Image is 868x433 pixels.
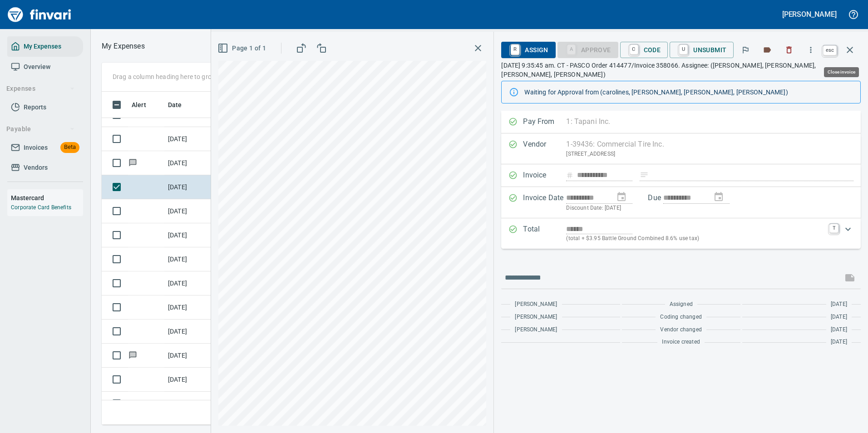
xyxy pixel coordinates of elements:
span: Payable [6,123,75,135]
td: [DATE] [164,271,210,295]
span: Unsubmit [677,42,726,58]
a: T [829,224,838,233]
span: [DATE] [831,338,847,347]
td: [DATE] [164,295,210,320]
td: [DATE] Invoice 44 - 60916 from Commercial Tire Inc. (1-39436) [210,271,291,295]
p: My Expenses [102,41,145,52]
span: Expenses [6,83,75,94]
span: Assigned [670,300,693,309]
span: [PERSON_NAME] [515,300,557,309]
button: Expenses [3,80,79,97]
div: Coding Required [557,45,618,53]
span: Alert [132,99,146,110]
td: [DATE] [164,151,210,175]
div: Waiting for Approval from (carolines, [PERSON_NAME], [PERSON_NAME], [PERSON_NAME]) [524,84,853,100]
span: Page 1 of 1 [219,43,266,54]
span: Coding changed [660,313,701,322]
span: Date [168,99,194,110]
span: [PERSON_NAME] [515,325,557,335]
td: [DATE] [164,368,210,392]
td: [DATE] Invoice 19 - 358087 from Commercial Tire Inc. (1-39436) [210,223,291,247]
td: [DATE] Invoice 140865403 from GOOD TO GO CUSTOMER SERVICE CENTER (1-21898) [210,392,291,416]
span: [DATE] [831,313,847,322]
td: [DATE] [164,223,210,247]
td: [DATE] Invoice 160748 from Courier Direct, Inc. (1-38011) [210,295,291,320]
button: UUnsubmit [670,42,734,58]
span: Invoice created [662,338,700,347]
td: [DATE] [164,247,210,271]
button: Page 1 of 1 [216,40,270,57]
span: Overview [24,61,50,73]
td: [DATE] [164,320,210,344]
p: Total [523,224,566,243]
a: U [679,44,688,54]
img: Finvari [5,4,74,25]
span: Vendors [24,162,48,173]
td: [DATE] [164,392,210,416]
p: (total + $3.95 Battle Ground Combined 8.6% use tax) [566,234,824,243]
span: Reports [24,102,46,113]
td: [DATE] [164,199,210,223]
td: 96770.269906 [210,320,291,344]
td: [DATE] [164,175,210,199]
span: Alert [132,99,158,110]
a: C [630,44,638,54]
button: RAssign [501,42,555,58]
button: [PERSON_NAME] [780,7,839,21]
td: [DATE] [164,127,210,151]
a: InvoicesBeta [7,138,83,158]
span: [DATE] [831,325,847,335]
td: [DATE] [164,344,210,368]
span: Invoices [24,142,48,153]
a: Overview [7,57,83,77]
span: [PERSON_NAME] [515,313,557,322]
td: [DATE] Invoice PS-INV100115920 from Fleet Hoster LLC (1-38117) [210,368,291,392]
button: Payable [3,121,79,138]
span: Has messages [128,352,138,358]
span: This records your message into the invoice and notifies anyone mentioned [839,267,861,289]
button: Flag [735,40,755,60]
span: Has messages [128,160,138,166]
td: [DATE] Invoice Tapani-22-03 7 from Columbia West Engineering Inc (1-10225) [210,151,291,175]
span: [DATE] [831,300,847,309]
span: Beta [60,142,79,153]
a: Vendors [7,157,83,178]
a: My Expenses [7,36,83,57]
span: My Expenses [24,41,61,52]
h6: Mastercard [11,193,83,203]
td: [DATE] Invoice 19 - 358011 from Commercial Tire Inc. (1-39436) [210,199,291,223]
td: [DATE] Invoice 19 - 358066 from Commercial Tire Inc. (1-39436) [210,175,291,199]
button: Labels [757,40,777,60]
a: R [511,44,519,54]
div: Expand [501,218,861,249]
td: [DATE] Invoice 0762291-IN from [PERSON_NAME], Inc. (1-39587) [210,127,291,151]
a: esc [823,45,837,55]
p: [DATE] 9:35:45 am. CT - PASCO Order 414477/Invoice 358066. Assignee: ([PERSON_NAME], [PERSON_NAME... [501,61,861,79]
span: Date [168,99,182,110]
button: CCode [620,42,668,58]
span: Vendor changed [660,325,701,335]
h5: [PERSON_NAME] [782,10,837,19]
td: [DATE] Invoice 19 - 358065 from Commercial Tire Inc. (1-39436) [210,247,291,271]
span: Assign [508,42,548,58]
nav: breadcrumb [102,41,145,52]
span: Code [627,42,661,58]
a: Reports [7,97,83,118]
p: Drag a column heading here to group the table [113,72,246,81]
a: Corporate Card Benefits [11,204,71,211]
td: [DATE] Invoice 5537 from [GEOGRAPHIC_DATA] (1-38544) [210,344,291,368]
